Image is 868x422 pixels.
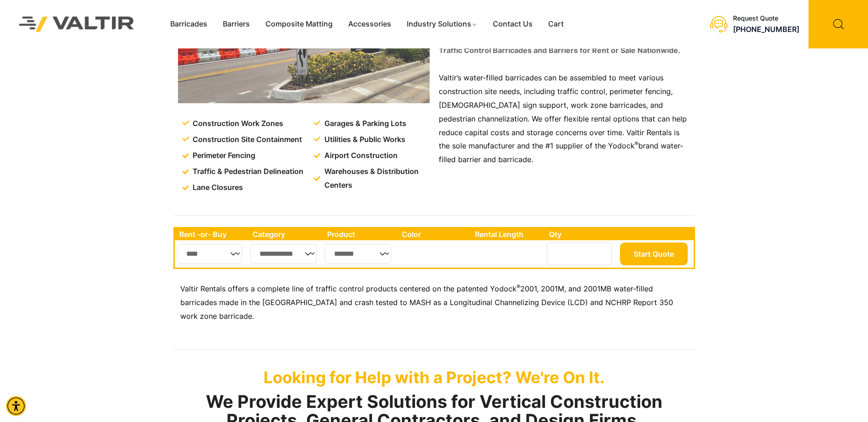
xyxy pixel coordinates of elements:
[162,17,215,31] a: Barricades
[7,5,146,44] img: Valtir Rentals
[517,283,520,290] sup: ®
[190,117,283,131] span: Construction Work Zones
[540,17,571,31] a: Cart
[258,17,340,31] a: Composite Matting
[173,368,695,387] p: Looking for Help with a Project? We're On It.
[322,149,398,163] span: Airport Construction
[248,228,323,240] th: Category
[733,25,799,34] a: call (888) 496-3625
[397,228,471,240] th: Color
[439,71,690,167] p: Valtir’s water-filled barricades can be assembled to meet various construction site needs, includ...
[190,181,243,195] span: Lane Closures
[547,243,612,265] input: Number
[340,17,399,31] a: Accessories
[322,165,431,192] span: Warehouses & Distribution Centers
[215,17,258,31] a: Barriers
[322,133,405,147] span: Utilities & Public Works
[180,284,673,321] span: 2001, 2001M, and 2001MB water-filled barricades made in the [GEOGRAPHIC_DATA] and crash tested to...
[470,228,545,240] th: Rental Length
[322,117,406,131] span: Garages & Parking Lots
[635,140,638,147] sup: ®
[177,244,243,264] select: Single select
[399,17,485,31] a: Industry Solutions
[485,17,540,31] a: Contact Us
[175,228,248,240] th: Rent -or- Buy
[323,228,397,240] th: Product
[190,165,303,179] span: Traffic & Pedestrian Delineation
[190,149,255,163] span: Perimeter Fencing
[325,244,391,264] select: Single select
[6,396,26,416] div: Accessibility Menu
[250,244,317,264] select: Single select
[545,228,617,240] th: Qty
[180,284,517,293] span: Valtir Rentals offers a complete line of traffic control products centered on the patented Yodock
[733,15,799,22] div: Request Quote
[190,133,302,147] span: Construction Site Containment
[620,243,688,265] button: Start Quote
